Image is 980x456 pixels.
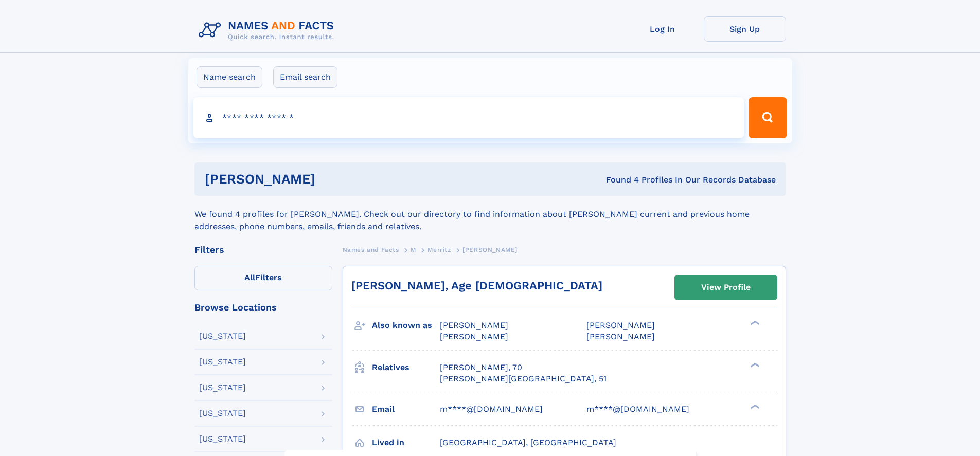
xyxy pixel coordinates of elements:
a: Merritz [427,243,451,256]
span: [PERSON_NAME] [440,320,508,330]
div: [US_STATE] [199,332,246,340]
div: View Profile [701,276,751,299]
a: Names and Facts [343,243,399,256]
a: [PERSON_NAME][GEOGRAPHIC_DATA], 51 [440,373,607,385]
a: [PERSON_NAME], Age [DEMOGRAPHIC_DATA] [351,279,602,292]
input: search input [193,97,744,138]
div: [US_STATE] [199,409,246,417]
div: Filters [194,245,332,254]
div: [US_STATE] [199,358,246,366]
span: Merritz [427,246,451,253]
span: All [244,272,255,282]
button: Search Button [749,97,787,138]
span: M [411,246,416,253]
h3: Email [372,400,440,418]
span: [PERSON_NAME] [440,332,508,341]
div: Browse Locations [194,303,332,312]
span: [PERSON_NAME] [586,332,655,341]
div: ❯ [748,361,760,368]
label: Email search [273,66,337,88]
a: Log In [621,16,704,42]
div: ❯ [748,403,760,410]
div: ❯ [748,320,760,326]
label: Name search [197,66,262,88]
span: [PERSON_NAME] [462,246,518,253]
a: [PERSON_NAME], 70 [440,362,522,373]
h3: Lived in [372,434,440,451]
span: [GEOGRAPHIC_DATA], [GEOGRAPHIC_DATA] [440,437,616,447]
span: [PERSON_NAME] [586,320,655,330]
label: Filters [194,266,332,290]
h3: Relatives [372,359,440,376]
div: Found 4 Profiles In Our Records Database [460,174,776,186]
h3: Also known as [372,317,440,334]
div: [US_STATE] [199,435,246,443]
div: [US_STATE] [199,384,246,392]
div: We found 4 profiles for [PERSON_NAME]. Check out our directory to find information about [PERSON_... [194,196,786,233]
a: Sign Up [704,16,786,42]
img: Logo Names and Facts [194,16,343,44]
a: View Profile [675,275,777,300]
a: M [411,243,416,256]
h1: [PERSON_NAME] [205,173,461,186]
